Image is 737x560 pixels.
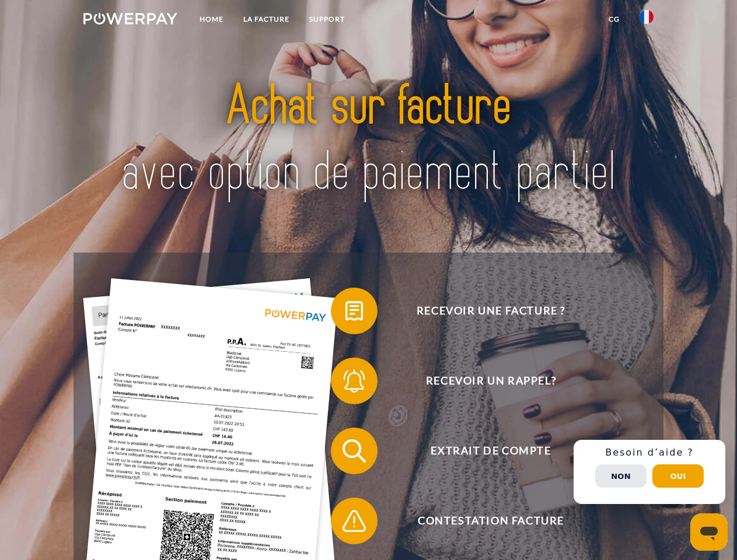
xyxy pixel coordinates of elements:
span: Recevoir une facture ? [348,288,634,334]
span: Contestation Facture [348,498,634,544]
img: title-powerpay_fr.svg [111,56,626,223]
iframe: Bouton de lancement de la fenêtre de messagerie [690,513,728,551]
button: Contestation Facture [331,498,634,544]
a: CG [599,9,630,30]
button: Recevoir une facture ? [331,288,634,334]
button: Recevoir un rappel? [331,358,634,404]
h3: Besoin d’aide ? [581,447,718,459]
button: Non [595,464,647,488]
a: Support [299,9,355,30]
img: logo-powerpay-white.svg [83,13,177,24]
a: LA FACTURE [233,9,299,30]
a: Home [190,9,233,30]
span: Recevoir un rappel? [348,358,634,404]
img: qb_search.svg [340,436,369,466]
img: qb_bell.svg [340,366,369,395]
button: Extrait de compte [331,428,634,474]
div: Schnellhilfe [574,440,725,504]
img: qb_warning.svg [340,506,369,535]
img: qb_bill.svg [340,296,369,325]
span: Extrait de compte [348,428,634,474]
img: fr [640,10,654,24]
button: Oui [652,464,704,488]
